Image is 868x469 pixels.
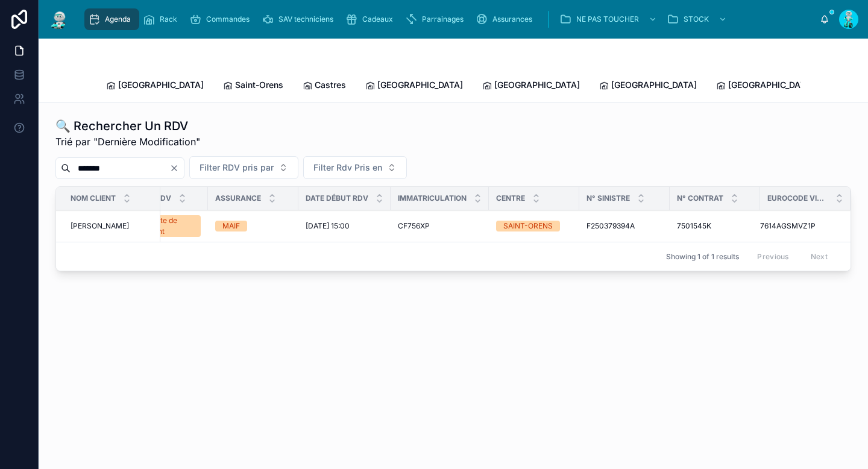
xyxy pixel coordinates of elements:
a: Assurances [472,8,541,30]
div: En Attente de Paiement [132,215,193,237]
span: Nom Client [71,194,116,203]
a: Saint-Orens [223,74,283,98]
div: MAIF [222,221,240,231]
a: SAV techniciens [258,8,342,30]
span: Date Début RDV [306,194,368,203]
span: Rack [160,14,177,24]
button: Clear [169,163,184,173]
div: SAINT-ORENS [503,221,553,231]
button: Select Button [303,156,407,179]
a: F250379394A [587,221,662,231]
span: Commandes [206,14,250,24]
span: NE PAS TOUCHER [576,14,639,24]
a: 7501545K [677,221,753,231]
span: [GEOGRAPHIC_DATA] [611,79,697,91]
div: scrollable content [80,6,820,33]
span: 7501545K [677,221,711,231]
a: SAINT-ORENS [496,221,572,231]
span: SAV techniciens [278,14,333,24]
span: Centre [496,194,525,203]
span: Filter RDV pris par [200,162,274,174]
span: Immatriculation [398,194,467,203]
span: [GEOGRAPHIC_DATA] [118,79,204,91]
a: [GEOGRAPHIC_DATA] [106,74,204,98]
a: CF756XP [398,221,482,231]
a: [PERSON_NAME] [71,221,153,231]
span: STOCK [684,14,709,24]
span: [GEOGRAPHIC_DATA] [494,79,580,91]
a: MAIF [215,221,291,231]
span: Cadeaux [362,14,393,24]
span: N° Sinistre [587,194,630,203]
a: STOCK [663,8,733,30]
a: 7614AGSMVZ1P [760,221,836,231]
span: Parrainages [422,14,464,24]
a: [GEOGRAPHIC_DATA] [365,74,463,98]
a: Rack [139,8,186,30]
a: Agenda [84,8,139,30]
a: NE PAS TOUCHER [556,8,663,30]
span: Filter Rdv Pris en [313,162,382,174]
span: N° Contrat [677,194,723,203]
a: [GEOGRAPHIC_DATA] [599,74,697,98]
span: Eurocode Vitrage [767,194,828,203]
span: Saint-Orens [235,79,283,91]
span: Trié par "Dernière Modification" [55,134,200,149]
span: Assurances [492,14,532,24]
span: 7614AGSMVZ1P [760,221,816,231]
span: Showing 1 of 1 results [666,252,739,262]
img: App logo [48,10,70,29]
span: [GEOGRAPHIC_DATA] [728,79,814,91]
span: CF756XP [398,221,430,231]
span: [PERSON_NAME] [71,221,129,231]
span: Castres [315,79,346,91]
h1: 🔍 Rechercher Un RDV [55,118,200,134]
a: [GEOGRAPHIC_DATA] [482,74,580,98]
button: Select Button [189,156,298,179]
a: [DATE] 15:00 [306,221,383,231]
a: Parrainages [401,8,472,30]
a: Commandes [186,8,258,30]
a: Castres [303,74,346,98]
span: F250379394A [587,221,635,231]
span: [GEOGRAPHIC_DATA] [377,79,463,91]
span: Assurance [215,194,261,203]
span: Agenda [105,14,131,24]
a: En Attente de Paiement [125,215,201,237]
a: Cadeaux [342,8,401,30]
span: [DATE] 15:00 [306,221,350,231]
a: [GEOGRAPHIC_DATA] [716,74,814,98]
